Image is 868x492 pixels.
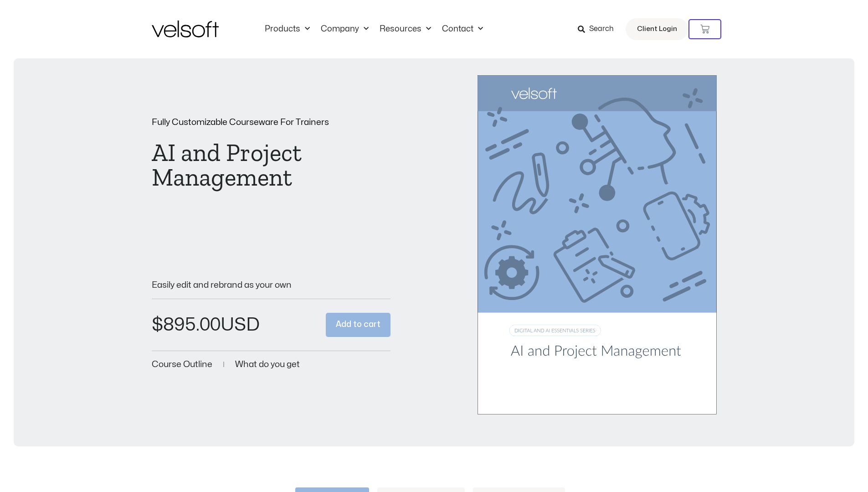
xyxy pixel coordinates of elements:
a: ContactMenu Toggle [437,24,488,34]
a: Search [578,21,620,37]
bdi: 895.00 [152,316,221,334]
h1: AI and Project Management [152,140,391,190]
button: Add to cart [326,313,390,337]
a: Course Outline [152,360,212,369]
a: ProductsMenu Toggle [259,24,315,34]
a: ResourcesMenu Toggle [374,24,437,34]
img: Velsoft Training Materials [152,21,219,37]
nav: Menu [259,24,488,34]
a: CompanyMenu Toggle [315,24,374,34]
p: Easily edit and rebrand as your own [152,281,391,290]
a: Client Login [626,18,688,40]
span: $ [152,316,163,334]
p: Fully Customizable Courseware For Trainers [152,118,391,127]
span: Search [589,23,614,35]
span: Client Login [637,23,677,35]
a: What do you get [235,360,300,369]
img: Second Product Image [478,75,717,414]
